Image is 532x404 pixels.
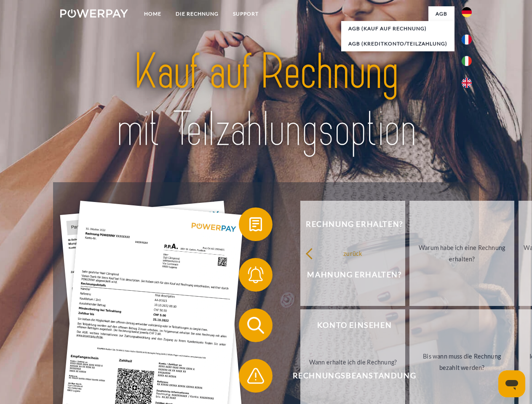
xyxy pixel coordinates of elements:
img: en [462,78,472,88]
a: Home [137,6,168,21]
img: qb_bill.svg [245,214,266,235]
iframe: Schaltfläche zum Öffnen des Messaging-Fensters [498,370,525,397]
img: de [462,7,472,17]
a: SUPPORT [226,6,266,21]
img: qb_warning.svg [245,365,266,386]
div: zurück [305,247,400,259]
div: Wann erhalte ich die Rechnung? [305,356,400,367]
div: Bis wann muss die Rechnung bezahlt werden? [414,351,509,373]
div: Warum habe ich eine Rechnung erhalten? [414,242,509,265]
img: fr [462,35,472,45]
a: agb [428,6,454,21]
img: qb_bell.svg [245,264,266,285]
a: AGB (Kreditkonto/Teilzahlung) [341,36,454,51]
a: DIE RECHNUNG [168,6,226,21]
button: Rechnung erhalten? [239,207,458,241]
button: Mahnung erhalten? [239,258,458,292]
img: title-powerpay_de.svg [80,40,452,161]
button: Rechnungsbeanstandung [239,359,458,393]
button: Konto einsehen [239,308,458,342]
img: logo-powerpay-white.svg [60,9,128,18]
a: AGB (Kauf auf Rechnung) [341,21,454,36]
img: qb_search.svg [245,315,266,336]
img: it [462,56,472,66]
